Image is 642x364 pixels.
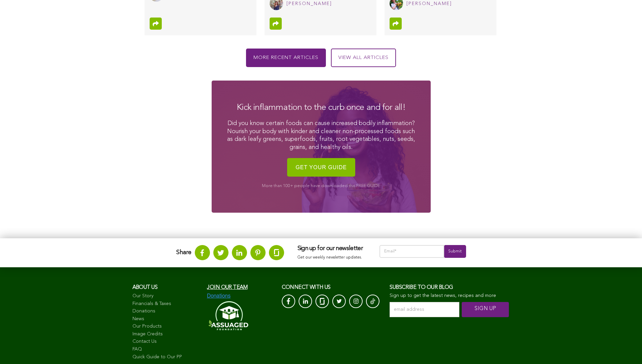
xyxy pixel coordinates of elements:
strong: Share [176,249,191,255]
img: glassdoor_White [320,298,325,305]
div: More recent articles [246,49,326,67]
a: FAQ [132,346,201,353]
a: Join our team [207,285,247,290]
a: Donations [132,308,201,315]
img: Assuaged-Foundation-Logo-White [207,299,249,332]
a: Quick Guide to Our PP [132,354,201,361]
a: Image Credits [132,331,201,338]
input: email address [390,302,459,317]
span: CONNECT with us [282,285,331,290]
input: SIGN UP [462,302,509,317]
input: Email* [379,245,445,258]
p: Get our weekly newsletter updates. [298,254,366,262]
img: Donations [207,293,231,299]
a: Contact Us [132,338,201,345]
a: Our Story [132,293,201,300]
p: Did you know certain foods can cause increased bodily inflammation? Nourish your body with kinder... [225,120,417,151]
a: View all articles [331,49,396,67]
h3: Sign up for our newsletter [298,245,366,252]
span: About us [132,285,158,290]
a: Our Products [132,323,201,330]
p: More than 100+ people have downloaded this FREE GUIDE [225,183,417,189]
img: Get your guide [287,155,355,180]
iframe: Chat Widget [608,332,642,364]
h3: Subscribe to our blog [390,284,510,291]
input: Submit [444,245,466,258]
img: glassdoor.svg [274,249,279,256]
img: Tik-Tok-Icon [370,298,375,305]
a: Financials & Taxes [132,301,201,307]
p: Sign up to get the latest news, recipes and more [390,293,510,299]
a: News [132,316,201,323]
h2: Kick inflammation to the curb once and for all! [225,101,417,114]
